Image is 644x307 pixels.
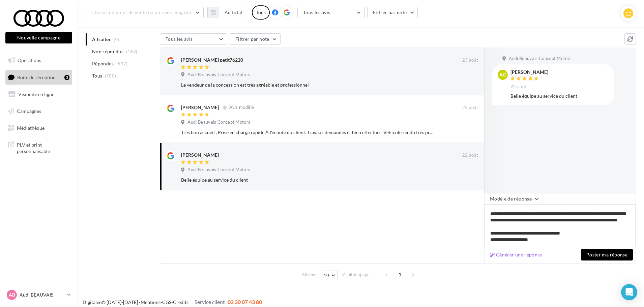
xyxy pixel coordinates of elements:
[4,121,74,135] a: Médiathèque
[303,9,330,15] span: Tous les avis
[160,33,227,45] button: Tous les avis
[4,70,74,85] a: Boîte de réception3
[230,33,281,45] button: Filtrer par note
[17,140,69,155] span: PLV et print personnalisable
[18,57,41,63] span: Opérations
[162,299,171,305] a: CGS
[228,299,262,305] span: 02 30 07 43 80
[462,105,478,111] span: 23 août
[621,284,637,300] div: Open Intercom Messenger
[187,119,250,125] span: Audi Beauvais Concept Motors
[4,104,74,118] a: Campagnes
[487,251,545,259] button: Générer une réponse
[5,288,72,301] a: AB Audi BEAUVAIS
[207,7,248,18] button: Au total
[181,129,434,136] div: Très bon accueil , Prise en charge rapide À l'écoute du client. Travaux demandés et bien effectué...
[342,272,370,278] span: résultats/page
[181,104,219,111] div: [PERSON_NAME]
[510,70,548,74] div: [PERSON_NAME]
[297,7,365,18] button: Tous les avis
[394,269,405,280] span: 1
[484,193,543,205] button: Modèle de réponse
[195,299,225,305] span: Service client
[17,74,56,80] span: Boîte de réception
[181,152,219,158] div: [PERSON_NAME]
[181,177,434,183] div: Belle équipe au service du client
[181,57,243,63] div: [PERSON_NAME] petit76220
[4,87,74,101] a: Visibilité en ligne
[252,5,270,20] div: Tous
[181,82,434,88] div: Le vendeur de la concession est très agréable et professionnel
[92,60,114,67] span: Répondus
[510,84,526,90] span: 22 août
[91,9,191,15] span: Choisir un point de vente ou un code magasin
[126,49,138,54] span: (163)
[187,167,250,173] span: Audi Beauvais Concept Motors
[510,93,609,99] div: Belle équipe au service du client
[302,272,317,278] span: Afficher
[173,299,188,305] a: Crédits
[92,48,123,55] span: Non répondus
[229,105,254,110] span: Avis modifié
[20,291,64,298] p: Audi BEAUVAIS
[17,125,45,130] span: Médiathèque
[187,72,250,78] span: Audi Beauvais Concept Motors
[462,57,478,63] span: 23 août
[462,152,478,158] span: 22 août
[321,271,338,280] button: 10
[581,249,633,260] button: Poster ma réponse
[86,7,204,18] button: Choisir un point de vente ou un code magasin
[166,36,193,42] span: Tous les avis
[509,56,572,62] span: Audi Beauvais Concept Motors
[64,75,69,80] div: 3
[4,137,74,157] a: PLV et print personnalisable
[367,7,418,18] button: Filtrer par note
[9,291,15,298] span: AB
[324,273,329,278] span: 10
[105,73,116,79] span: (700)
[17,108,41,114] span: Campagnes
[83,299,102,305] a: Digitaleo
[92,72,102,79] span: Tous
[18,91,54,97] span: Visibilité en ligne
[219,7,248,18] button: Au total
[83,299,262,305] span: © [DATE]-[DATE] - - -
[5,32,72,43] button: Nouvelle campagne
[499,71,506,78] span: AO
[116,61,128,66] span: (537)
[141,299,160,305] a: Mentions
[4,53,74,67] a: Opérations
